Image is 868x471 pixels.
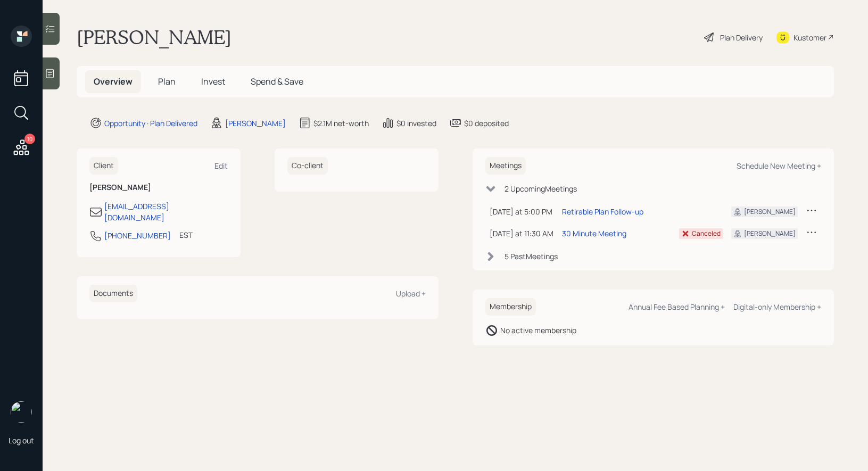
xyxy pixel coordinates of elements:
[104,201,228,223] div: [EMAIL_ADDRESS][DOMAIN_NAME]
[104,118,197,129] div: Opportunity · Plan Delivered
[396,118,436,129] div: $0 invested
[490,228,553,239] div: [DATE] at 11:30 AM
[214,161,228,171] div: Edit
[562,206,643,217] div: Retirable Plan Follow-up
[9,435,34,445] div: Log out
[89,157,118,175] h6: Client
[793,32,826,43] div: Kustomer
[464,118,509,129] div: $0 deposited
[201,76,225,87] span: Invest
[313,118,369,129] div: $2.1M net-worth
[11,401,32,423] img: treva-nostdahl-headshot.png
[737,161,821,171] div: Schedule New Meeting +
[490,206,553,217] div: [DATE] at 5:00 PM
[744,207,796,217] div: [PERSON_NAME]
[744,229,796,238] div: [PERSON_NAME]
[505,183,577,194] div: 2 Upcoming Meeting s
[104,230,171,241] div: [PHONE_NUMBER]
[179,229,193,241] div: EST
[505,251,558,262] div: 5 Past Meeting s
[692,229,721,238] div: Canceled
[24,134,35,144] div: 10
[251,76,303,87] span: Spend & Save
[89,183,228,192] h6: [PERSON_NAME]
[629,302,725,312] div: Annual Fee Based Planning +
[562,228,626,239] div: 30 Minute Meeting
[89,285,137,302] h6: Documents
[94,76,133,87] span: Overview
[500,325,576,336] div: No active membership
[158,76,176,87] span: Plan
[485,298,536,316] h6: Membership
[733,302,821,312] div: Digital-only Membership +
[77,26,232,49] h1: [PERSON_NAME]
[485,157,526,175] h6: Meetings
[225,118,286,129] div: [PERSON_NAME]
[720,32,763,43] div: Plan Delivery
[396,288,426,299] div: Upload +
[287,157,328,175] h6: Co-client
